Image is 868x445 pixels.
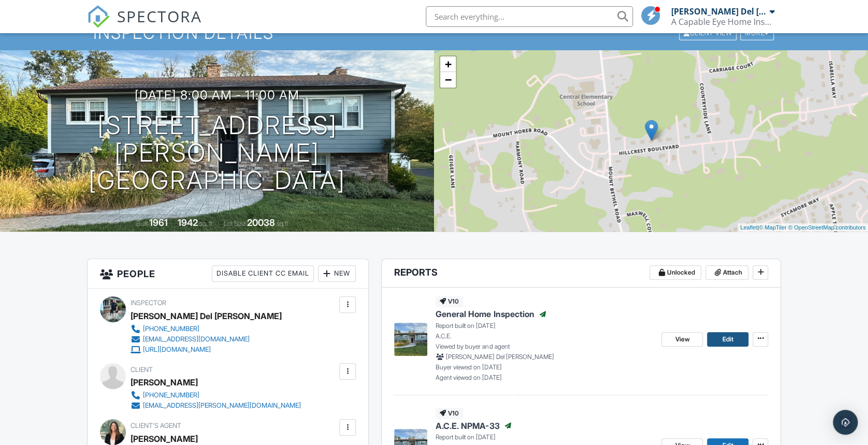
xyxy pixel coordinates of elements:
input: Search everything... [426,6,633,27]
a: Zoom in [440,56,456,72]
h3: [DATE] 8:00 am - 11:00 am [135,88,299,102]
div: Open Intercom Messenger [833,410,858,435]
a: [URL][DOMAIN_NAME] [131,344,273,355]
div: [EMAIL_ADDRESS][PERSON_NAME][DOMAIN_NAME] [143,401,301,410]
div: [EMAIL_ADDRESS][DOMAIN_NAME] [143,335,250,343]
span: Inspector [131,299,166,307]
div: A Capable Eye Home Inspections LLC [671,17,774,27]
a: [EMAIL_ADDRESS][PERSON_NAME][DOMAIN_NAME] [131,400,301,411]
div: 1942 [178,217,198,228]
a: © MapTiler [759,224,787,231]
h1: [STREET_ADDRESS] [PERSON_NAME][GEOGRAPHIC_DATA] [17,112,417,194]
div: Disable Client CC Email [212,265,314,282]
a: Leaflet [740,224,757,231]
span: sq.ft. [277,220,290,227]
div: [PERSON_NAME] Del [PERSON_NAME] [671,6,766,17]
div: Client View [679,26,736,40]
a: SPECTORA [87,14,202,36]
div: More [740,26,774,40]
div: New [318,265,356,282]
div: [PHONE_NUMBER] [143,391,199,399]
a: Client View [678,28,739,36]
img: The Best Home Inspection Software - Spectora [87,5,110,28]
span: sq. ft. [199,220,214,227]
div: [PERSON_NAME] Del [PERSON_NAME] [131,308,282,324]
span: Client's Agent [131,422,181,429]
a: [EMAIL_ADDRESS][DOMAIN_NAME] [131,334,273,344]
div: [PERSON_NAME] [131,375,198,390]
h1: Inspection Details [93,24,774,42]
div: 1961 [149,217,168,228]
a: [PHONE_NUMBER] [131,324,273,334]
a: [PHONE_NUMBER] [131,390,301,400]
a: © OpenStreetMap contributors [788,224,865,231]
span: Client [131,366,153,374]
span: Lot Size [224,220,245,227]
div: | [737,223,868,232]
h3: People [88,259,369,289]
a: Zoom out [440,72,456,88]
span: SPECTORA [117,5,202,27]
div: 20038 [247,217,275,228]
div: [PHONE_NUMBER] [143,325,199,333]
div: [URL][DOMAIN_NAME] [143,346,211,354]
span: Built [136,220,148,227]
